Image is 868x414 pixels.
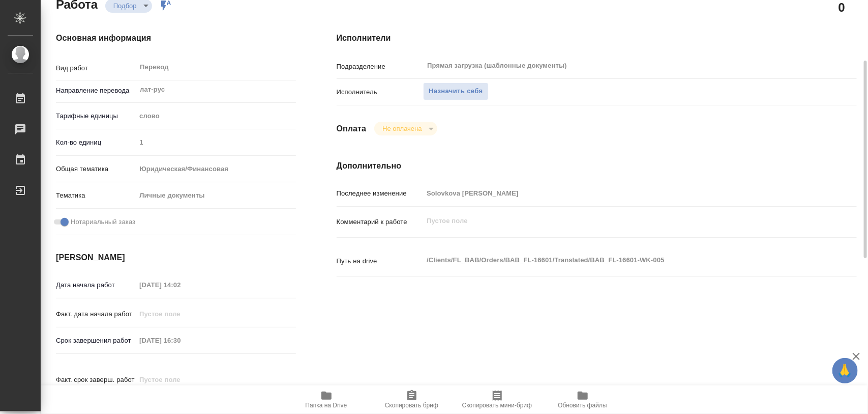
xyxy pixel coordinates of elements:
[136,187,295,204] div: Личные документы
[429,86,483,97] span: Назначить себя
[385,402,438,409] span: Скопировать бриф
[136,278,225,292] input: Пустое поле
[136,135,295,150] input: Пустое поле
[56,111,136,121] p: Тарифные единицы
[337,217,424,227] p: Комментарий к работе
[337,123,367,135] h4: Оплата
[337,256,424,266] p: Путь на drive
[56,164,136,174] p: Общая тематика
[337,160,857,172] h4: Дополнительно
[540,385,625,414] button: Обновить файлы
[110,2,140,10] button: Подбор
[337,87,424,97] p: Исполнитель
[832,358,858,383] button: 🙏
[423,252,813,269] textarea: /Clients/FL_BAB/Orders/BAB_FL-16601/Translated/BAB_FL-16601-WK-005
[56,190,136,201] p: Тематика
[455,385,540,414] button: Скопировать мини-бриф
[136,307,225,321] input: Пустое поле
[56,280,136,290] p: Дата начала работ
[369,385,455,414] button: Скопировать бриф
[423,82,488,100] button: Назначить себя
[56,309,136,319] p: Факт. дата начала работ
[56,137,136,148] p: Кол-во единиц
[423,186,813,201] input: Пустое поле
[56,336,136,346] p: Срок завершения работ
[374,122,437,135] div: Подбор
[558,402,607,409] span: Обновить файлы
[379,124,425,133] button: Не оплачена
[836,360,854,381] span: 🙏
[56,32,296,44] h4: Основная информация
[337,32,857,44] h4: Исполнители
[136,333,225,348] input: Пустое поле
[56,63,136,73] p: Вид работ
[284,385,369,414] button: Папка на Drive
[56,86,136,96] p: Направление перевода
[136,372,225,387] input: Пустое поле
[337,62,424,72] p: Подразделение
[136,160,295,178] div: Юридическая/Финансовая
[337,188,424,199] p: Последнее изменение
[136,107,295,125] div: слово
[462,402,532,409] span: Скопировать мини-бриф
[56,375,136,385] p: Факт. срок заверш. работ
[306,402,347,409] span: Папка на Drive
[71,217,135,227] span: Нотариальный заказ
[56,252,296,264] h4: [PERSON_NAME]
